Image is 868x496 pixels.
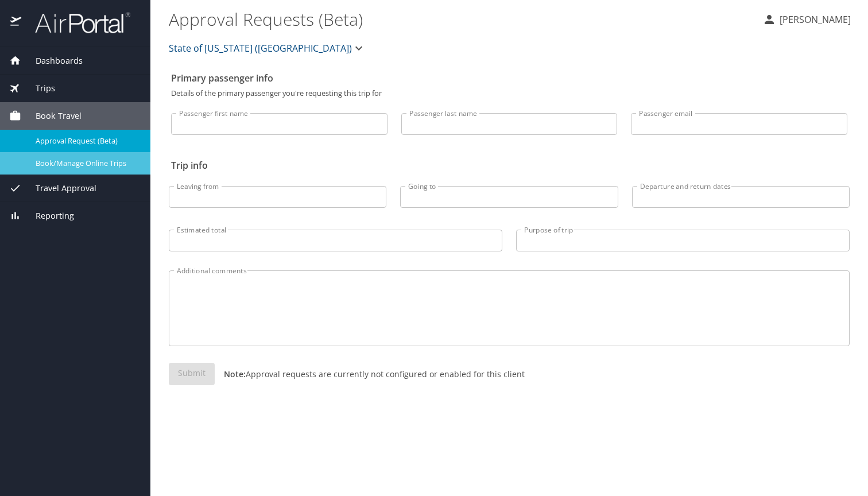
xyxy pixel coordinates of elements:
img: airportal-logo.png [22,11,130,34]
strong: Note: [224,369,246,379]
p: Details of the primary passenger you're requesting this trip for [171,90,847,97]
span: Book/Manage Online Trips [36,158,137,169]
p: [PERSON_NAME] [776,13,851,26]
p: Approval requests are currently not configured or enabled for this client [215,368,525,380]
img: icon-airportal.png [10,11,22,34]
span: Dashboards [21,55,83,67]
h2: Primary passenger info [171,69,847,87]
span: Trips [21,82,55,95]
span: Book Travel [21,110,82,122]
span: Travel Approval [21,182,96,195]
h1: Approval Requests (Beta) [169,1,753,37]
button: [PERSON_NAME] [758,9,855,30]
span: Reporting [21,210,74,222]
span: State of [US_STATE] ([GEOGRAPHIC_DATA]) [169,40,352,56]
button: State of [US_STATE] ([GEOGRAPHIC_DATA]) [164,37,370,60]
h2: Trip info [171,156,847,175]
span: Approval Request (Beta) [36,135,137,146]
